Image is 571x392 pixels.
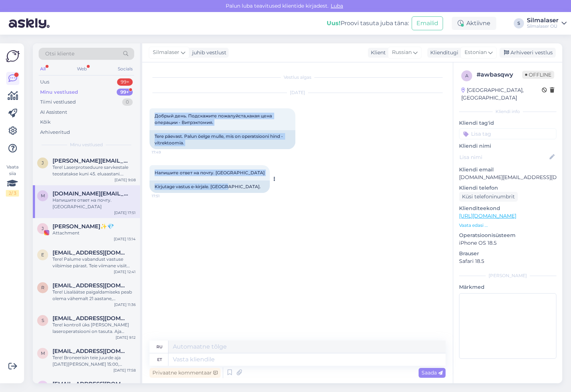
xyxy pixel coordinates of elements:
[465,73,469,78] span: a
[327,20,341,27] b: Uus!
[6,190,19,197] div: 2 / 3
[327,19,409,28] div: Proovi tasuta juba täna:
[53,197,136,210] div: Напишите ответ на почту. [GEOGRAPHIC_DATA]
[40,78,49,86] div: Uus
[153,48,179,57] span: Silmalaser
[41,350,45,356] span: m
[116,64,134,74] div: Socials
[422,369,443,376] span: Saada
[113,368,136,373] div: [DATE] 17:58
[477,70,522,79] div: # awbasqwy
[114,302,136,307] div: [DATE] 11:36
[459,213,516,219] a: [URL][DOMAIN_NAME]
[392,48,412,57] span: Russian
[152,150,179,155] span: 17:49
[329,3,345,9] span: Luba
[459,272,556,279] div: [PERSON_NAME]
[116,335,136,340] div: [DATE] 9:12
[53,354,136,368] div: Tere! Broneerisin teie juurde aja [DATE][PERSON_NAME] 15:00, sooviksin kellaaega muuta. Kas oleks...
[53,315,128,322] span: saints314@gmail.com
[117,89,133,96] div: 99+
[459,142,556,150] p: Kliendi nimi
[149,368,221,378] div: Privaatne kommentaar
[41,193,45,198] span: m
[189,49,226,57] div: juhib vestlust
[41,252,44,257] span: e
[155,170,265,175] span: Напишите ответ на почту. [GEOGRAPHIC_DATA]
[40,129,70,136] div: Arhiveeritud
[40,89,78,96] div: Minu vestlused
[157,353,162,366] div: et
[459,239,556,247] p: iPhone OS 18.5
[53,289,136,302] div: Tere! Lisaläätse paigaldamiseks peab olema vähemalt 21 aastane, läätsevahetusoperatsiooni jaoks e...
[53,190,128,197] span: mostova.pl@gmail.com
[368,49,386,57] div: Klient
[114,236,136,242] div: [DATE] 13:14
[6,164,19,197] div: Vaata siia
[459,128,556,139] input: Lisa tag
[53,348,128,354] span: michelsonkeithlin01@gmail.com
[522,71,554,79] span: Offline
[156,341,163,353] div: ru
[40,119,51,126] div: Kõik
[459,283,556,291] p: Märkmed
[53,164,136,177] div: Tere! Laserprotseduure sarvkestale teostatakse kuni 45. eluaastani. Läätsevahetusoperatsioone on ...
[459,184,556,192] p: Kliendi telefon
[42,226,44,231] span: J
[53,223,114,230] span: Janete Aas✨💎
[459,108,556,115] div: Kliendi info
[39,64,47,74] div: All
[114,177,136,183] div: [DATE] 9:08
[459,222,556,229] p: Vaata edasi ...
[6,49,20,63] img: Askly Logo
[40,98,76,106] div: Tiimi vestlused
[452,17,496,30] div: Aktiivne
[500,48,556,58] div: Arhiveeri vestlus
[459,166,556,174] p: Kliendi email
[461,86,542,102] div: [GEOGRAPHIC_DATA], [GEOGRAPHIC_DATA]
[75,64,88,74] div: Web
[53,381,128,387] span: kkallisma@gmail.com
[459,250,556,257] p: Brauser
[40,109,67,116] div: AI Assistent
[41,285,44,290] span: r
[514,18,524,28] div: S
[459,153,548,161] input: Lisa nimi
[53,322,136,335] div: Tere! kontroll üks [PERSON_NAME] laseroperatsiooni on tasuta. Aja broneerimiseks helistage 6750017.
[527,23,559,29] div: Silmalaser OÜ
[42,318,44,323] span: s
[114,269,136,275] div: [DATE] 12:41
[149,181,270,193] div: Kirjutage vastus e-kirjale. [GEOGRAPHIC_DATA].
[53,230,136,236] div: Attachment
[427,49,458,57] div: Klienditugi
[459,192,518,202] div: Küsi telefoninumbrit
[149,89,446,96] div: [DATE]
[459,257,556,265] p: Safari 18.5
[459,119,556,127] p: Kliendi tag'id
[152,193,179,199] span: 17:51
[70,141,103,148] span: Minu vestlused
[53,256,136,269] div: Tere! Palume vabandust vastuse viibimise pärast. Teie viimane visiit [PERSON_NAME] on olnud aasta...
[53,249,128,256] span: eve.sooneste@gmail.com
[459,232,556,239] p: Operatsioonisüsteem
[527,18,567,29] a: SilmalaserSilmalaser OÜ
[117,78,133,86] div: 99+
[53,282,128,289] span: reetraudsepp19@gmail.com
[42,160,44,166] span: j
[114,210,136,216] div: [DATE] 17:51
[459,174,556,181] p: [DOMAIN_NAME][EMAIL_ADDRESS][DOMAIN_NAME]
[53,158,128,164] span: jagus.heidi@gmail.com
[465,48,487,57] span: Estonian
[412,16,443,30] button: Emailid
[149,74,446,81] div: Vestlus algas
[149,130,295,149] div: Tere päevast. Palun öelge mulle, mis on operatsiooni hind - vitrektoomia.
[527,18,559,23] div: Silmalaser
[459,205,556,212] p: Klienditeekond
[45,50,74,58] span: Otsi kliente
[155,113,273,125] span: Добрый день. Подскажите пожалуйста,какая цена операции - Витрэктомия.
[122,98,133,106] div: 0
